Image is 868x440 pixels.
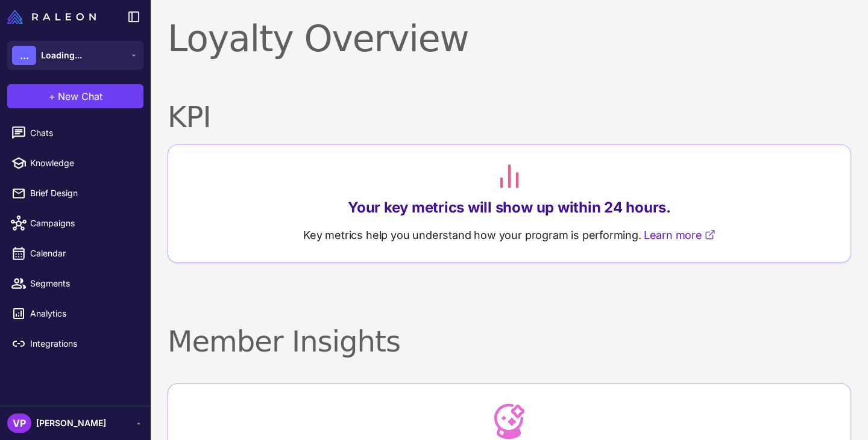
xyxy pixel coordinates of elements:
[5,241,146,266] a: Calendar
[7,84,143,108] button: +New Chat
[49,89,55,104] span: +
[58,89,102,104] span: New Chat
[5,301,146,326] a: Analytics
[5,150,146,176] a: Knowledge
[30,126,136,140] span: Chats
[30,247,136,260] span: Calendar
[5,271,146,296] a: Segments
[7,10,101,24] a: Raleon Logo
[168,99,851,135] h2: KPI
[168,323,851,359] h2: Member Insights
[168,17,851,60] h1: Loyalty Overview
[7,41,143,70] button: ...Loading...
[5,181,146,206] a: Brief Design
[30,337,136,350] span: Integrations
[41,49,82,62] span: Loading...
[30,187,136,200] span: Brief Design
[30,156,136,170] span: Knowledge
[7,10,96,24] img: Raleon Logo
[30,307,136,320] span: Analytics
[303,227,715,243] p: Key metrics help you understand how your program is performing.
[12,46,36,65] div: ...
[5,211,146,236] a: Campaigns
[7,414,31,433] div: VP
[36,417,106,430] span: [PERSON_NAME]
[644,227,715,243] a: Learn more
[30,277,136,290] span: Segments
[5,331,146,356] a: Integrations
[348,198,671,217] p: Your key metrics will show up within 24 hours.
[30,217,136,230] span: Campaigns
[5,120,146,146] a: Chats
